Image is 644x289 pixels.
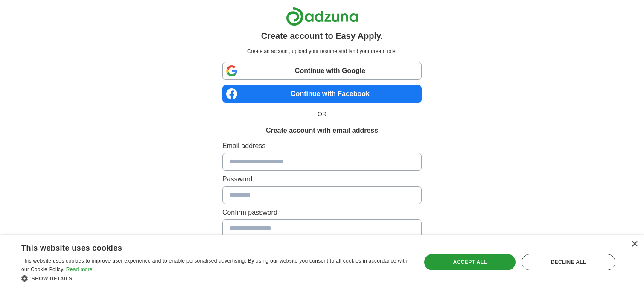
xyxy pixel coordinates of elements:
[21,274,409,283] div: Show details
[222,174,422,184] label: Password
[522,254,615,270] div: Decline all
[266,126,378,136] h1: Create account with email address
[312,110,332,119] span: OR
[424,254,516,270] div: Accept all
[224,47,420,55] p: Create an account, upload your resume and land your dream role.
[21,240,388,253] div: This website uses cookies
[66,266,93,272] a: Read more, opens a new window
[222,141,422,151] label: Email address
[222,62,422,80] a: Continue with Google
[21,258,408,272] span: This website uses cookies to improve user experience and to enable personalised advertising. By u...
[222,85,422,103] a: Continue with Facebook
[261,29,383,42] h1: Create account to Easy Apply.
[32,276,73,282] span: Show details
[222,207,422,218] label: Confirm password
[631,241,638,248] div: Close
[286,7,358,26] img: Adzuna logo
